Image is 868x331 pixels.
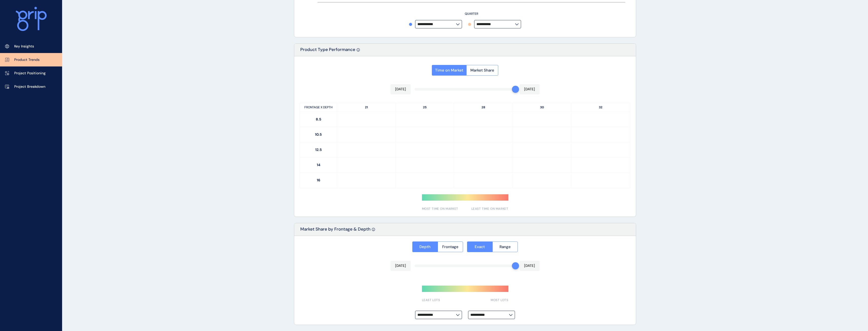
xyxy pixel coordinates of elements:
[465,12,478,16] text: QUARTER
[300,47,355,56] p: Product Type Performance
[14,84,45,89] p: Project Breakdown
[14,57,40,62] p: Product Trends
[300,226,371,236] p: Market Share by Frontage & Depth
[14,71,46,76] p: Project Positioning
[14,44,34,49] p: Key Insights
